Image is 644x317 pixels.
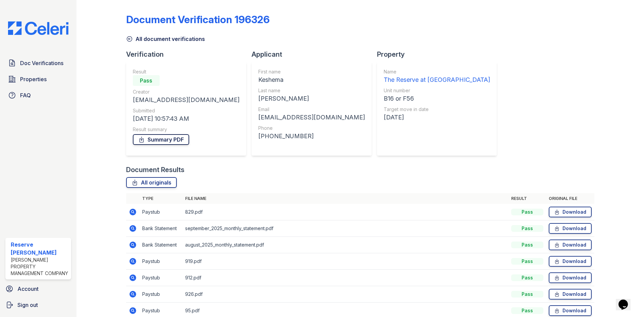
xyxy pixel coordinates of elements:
span: Properties [20,75,47,83]
th: Original file [546,193,594,204]
span: Account [17,285,39,293]
a: Properties [5,72,71,86]
div: Pass [511,258,543,265]
div: Pass [511,291,543,298]
div: [EMAIL_ADDRESS][DOMAIN_NAME] [133,95,239,105]
span: Sign out [17,301,38,309]
span: Doc Verifications [20,59,63,67]
div: Reserve [PERSON_NAME] [11,241,68,257]
div: Pass [511,209,543,215]
a: All document verifications [126,35,205,43]
a: Download [549,305,592,316]
div: B16 or F56 [384,94,490,103]
div: Target move in date [384,106,490,113]
a: Download [549,289,592,300]
div: First name [258,68,365,75]
a: Download [549,272,592,283]
div: [PERSON_NAME] [258,94,365,103]
div: Pass [511,225,543,232]
a: Download [549,240,592,250]
div: Submitted [133,107,239,114]
div: Pass [511,307,543,314]
td: Paystub [140,253,182,270]
div: Email [258,106,365,113]
td: 829.pdf [182,204,508,220]
th: Result [508,193,546,204]
a: Name The Reserve at [GEOGRAPHIC_DATA] [384,68,490,85]
div: Document Verification 196326 [126,13,270,25]
div: Phone [258,125,365,131]
div: Unit number [384,87,490,94]
div: The Reserve at [GEOGRAPHIC_DATA] [384,75,490,85]
td: august_2025_monthly_statement.pdf [182,237,508,253]
div: Document Results [126,165,184,174]
a: Sign out [3,298,74,312]
div: Applicant [252,50,377,59]
a: Summary PDF [133,134,189,145]
div: [PHONE_NUMBER] [258,131,365,141]
td: september_2025_monthly_statement.pdf [182,220,508,237]
th: Type [140,193,182,204]
img: CE_Logo_Blue-a8612792a0a2168367f1c8372b55b34899dd931a85d93a1a3d3e32e68fde9ad4.png [3,21,74,35]
td: Paystub [140,204,182,220]
th: File name [182,193,508,204]
td: Paystub [140,270,182,286]
div: Property [377,50,502,59]
a: Download [549,223,592,234]
div: [PERSON_NAME] Property Management Company [11,257,68,277]
a: Doc Verifications [5,56,71,70]
div: Pass [511,242,543,248]
a: Account [3,282,74,296]
div: Creator [133,89,239,95]
div: Pass [133,75,160,86]
td: Bank Statement [140,220,182,237]
div: Last name [258,87,365,94]
td: 912.pdf [182,270,508,286]
div: Verification [126,50,252,59]
iframe: chat widget [616,290,637,310]
div: Name [384,68,490,75]
a: Download [549,256,592,267]
a: All originals [126,177,177,188]
div: [DATE] 10:57:43 AM [133,114,239,123]
div: Result summary [133,126,239,133]
a: Download [549,207,592,217]
div: Result [133,68,239,75]
td: 919.pdf [182,253,508,270]
div: Pass [511,274,543,281]
div: [EMAIL_ADDRESS][DOMAIN_NAME] [258,113,365,122]
td: Bank Statement [140,237,182,253]
div: [DATE] [384,113,490,122]
span: FAQ [20,91,31,99]
td: Paystub [140,286,182,303]
div: Keshema [258,75,365,85]
td: 926.pdf [182,286,508,303]
a: FAQ [5,89,71,102]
